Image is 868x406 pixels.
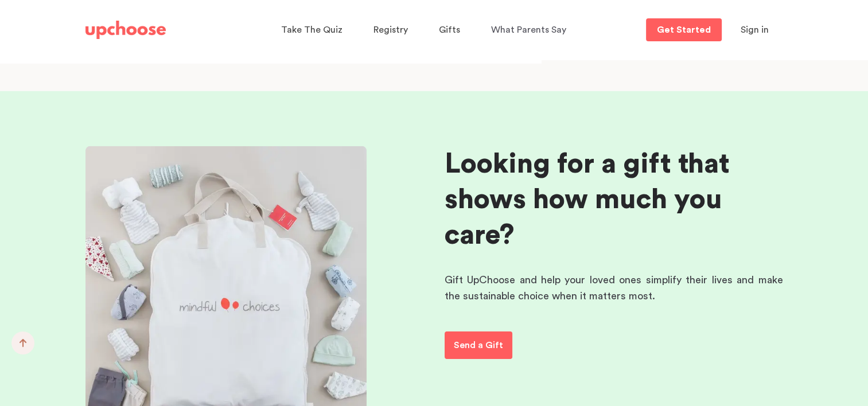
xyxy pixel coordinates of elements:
[491,25,566,34] span: What Parents Say
[373,19,411,41] a: Registry
[439,25,460,34] span: Gifts
[439,19,464,41] a: Gifts
[373,25,408,34] span: Registry
[726,18,783,41] button: Sign in
[281,19,346,41] a: Take The Quiz
[281,25,342,34] span: Take The Quiz
[491,19,570,41] a: What Parents Say
[445,331,512,359] a: Send a Gift
[445,150,730,249] span: Looking for a gift that shows how much you care?
[657,25,711,34] p: Get Started
[85,21,166,39] img: UpChoose
[85,18,166,42] a: UpChoose
[741,25,769,34] span: Sign in
[445,272,783,304] p: Gift UpChoose and help your loved ones simplify their lives and make the sustainable choice when ...
[646,18,722,41] a: Get Started
[454,338,503,352] p: Send a Gift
